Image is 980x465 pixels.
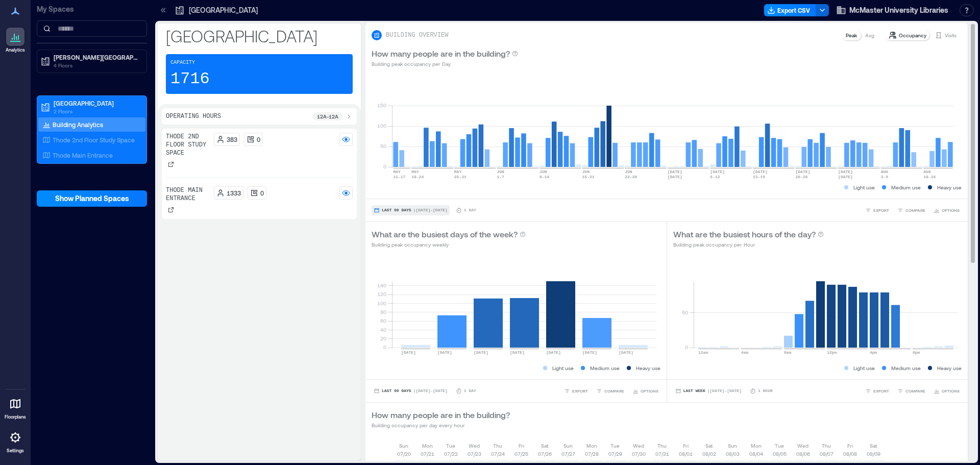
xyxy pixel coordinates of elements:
span: McMaster University Libraries [849,5,948,15]
p: 07/23 [468,450,481,458]
p: BUILDING OVERVIEW [386,31,448,39]
text: [DATE] [668,175,682,179]
a: Analytics [3,25,28,56]
p: 07/28 [585,450,599,458]
p: 1 Day [464,388,476,394]
p: Medium use [891,364,921,372]
tspan: 140 [377,282,386,288]
text: AUG [923,169,931,174]
span: EXPORT [873,207,889,213]
p: 07/26 [538,450,552,458]
button: COMPARE [895,205,927,215]
p: 08/06 [796,450,810,458]
p: Building Analytics [53,120,103,129]
p: Heavy use [937,183,962,191]
p: 08/05 [773,450,787,458]
span: COMPARE [905,207,925,213]
tspan: 50 [681,309,688,315]
p: 2 Floors [54,107,139,115]
text: 12pm [827,350,837,355]
text: [DATE] [510,350,525,355]
p: Building peak occupancy per Hour [673,240,824,249]
tspan: 40 [380,327,386,333]
p: Thode Main Entrance [166,186,210,203]
p: Medium use [891,183,921,191]
p: What are the busiest hours of the day? [673,228,816,240]
p: Wed [469,442,480,450]
text: MAY [454,169,462,174]
text: [DATE] [838,175,853,179]
text: [DATE] [401,350,416,355]
p: Light use [853,364,875,372]
p: [GEOGRAPHIC_DATA] [189,5,258,15]
p: Light use [853,183,875,191]
text: [DATE] [619,350,633,355]
span: OPTIONS [942,388,960,394]
text: JUN [540,169,547,174]
p: Tue [446,442,455,450]
p: Thode 2nd Floor Study Space [166,133,210,157]
tspan: 80 [380,309,386,315]
p: 07/22 [444,450,458,458]
text: JUN [497,169,504,174]
button: EXPORT [863,386,891,396]
p: Sun [563,442,573,450]
p: 08/01 [679,450,693,458]
button: OPTIONS [932,205,962,215]
p: 07/30 [632,450,646,458]
p: Operating Hours [166,112,221,120]
text: 18-24 [411,175,424,179]
button: EXPORT [562,386,590,396]
text: 4pm [870,350,877,355]
text: [DATE] [796,169,811,174]
text: MAY [411,169,419,174]
p: Sat [705,442,713,450]
p: My Spaces [37,4,147,14]
text: 13-19 [753,175,765,179]
p: 07/25 [514,450,528,458]
span: OPTIONS [942,207,960,213]
span: EXPORT [873,388,889,394]
p: Thu [493,442,502,450]
text: 1-7 [497,175,504,179]
text: [DATE] [474,350,488,355]
p: 0 [257,135,260,143]
button: OPTIONS [630,386,660,396]
p: Wed [633,442,644,450]
p: 07/24 [491,450,505,458]
p: Occupancy [899,31,926,39]
tspan: 100 [377,300,386,306]
p: Visits [945,31,957,39]
p: What are the busiest days of the week? [372,228,518,240]
span: EXPORT [572,388,588,394]
tspan: 50 [380,143,386,149]
text: MAY [393,169,401,174]
p: Sat [541,442,548,450]
p: How many people are in the building? [372,47,510,60]
p: Building occupancy per day every hour [372,421,510,429]
p: Heavy use [937,364,962,372]
text: [DATE] [710,169,725,174]
p: 07/21 [421,450,434,458]
p: 0 [260,189,264,197]
p: 1333 [227,189,241,197]
p: Fri [847,442,853,450]
span: Show Planned Spaces [55,193,129,204]
tspan: 150 [377,102,386,108]
p: Mon [422,442,433,450]
p: Light use [552,364,574,372]
text: JUN [582,169,590,174]
text: [DATE] [753,169,768,174]
tspan: 120 [377,291,386,297]
a: Settings [3,425,28,457]
tspan: 0 [684,344,688,350]
p: Fri [683,442,689,450]
p: Avg [865,31,874,39]
tspan: 20 [380,335,386,341]
text: [DATE] [437,350,452,355]
p: Medium use [590,364,620,372]
button: Export CSV [764,4,816,16]
text: 4am [741,350,749,355]
span: OPTIONS [641,388,658,394]
p: 383 [227,135,237,143]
